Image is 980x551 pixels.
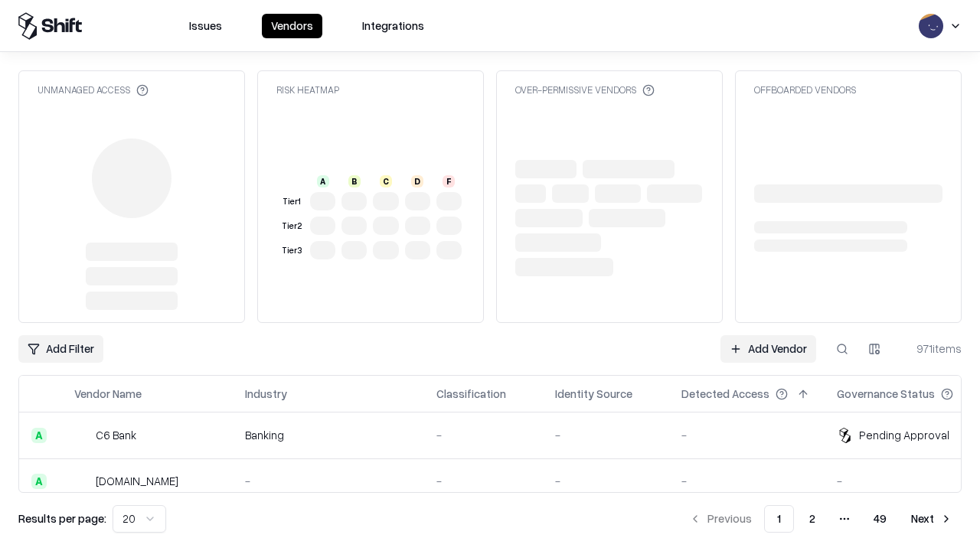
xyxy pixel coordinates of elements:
[279,244,304,257] div: Tier 3
[902,505,962,533] button: Next
[74,474,90,489] img: pathfactory.com
[797,505,828,533] button: 2
[681,386,769,402] div: Detected Access
[681,427,812,443] div: -
[317,175,329,187] div: A
[380,175,392,187] div: C
[279,220,304,233] div: Tier 2
[754,83,856,96] div: Offboarded Vendors
[180,14,231,38] button: Issues
[31,474,47,489] div: A
[837,473,978,489] div: -
[720,335,816,363] a: Add Vendor
[859,427,949,443] div: Pending Approval
[900,341,962,357] div: 971 items
[31,428,47,443] div: A
[348,175,361,187] div: B
[96,427,136,443] div: C6 Bank
[436,473,531,489] div: -
[279,195,304,208] div: Tier 1
[436,386,506,402] div: Classification
[38,83,149,96] div: Unmanaged Access
[74,428,90,443] img: C6 Bank
[436,427,531,443] div: -
[276,83,339,96] div: Risk Heatmap
[245,473,412,489] div: -
[411,175,423,187] div: D
[515,83,655,96] div: Over-Permissive Vendors
[764,505,794,533] button: 1
[680,505,962,533] nav: pagination
[681,473,812,489] div: -
[18,510,106,527] p: Results per page:
[861,505,899,533] button: 49
[74,386,142,402] div: Vendor Name
[18,335,103,363] button: Add Filter
[837,386,935,402] div: Governance Status
[96,473,178,489] div: [DOMAIN_NAME]
[443,175,455,187] div: F
[262,14,322,38] button: Vendors
[353,14,433,38] button: Integrations
[555,386,632,402] div: Identity Source
[245,386,287,402] div: Industry
[555,427,657,443] div: -
[245,427,412,443] div: Banking
[555,473,657,489] div: -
